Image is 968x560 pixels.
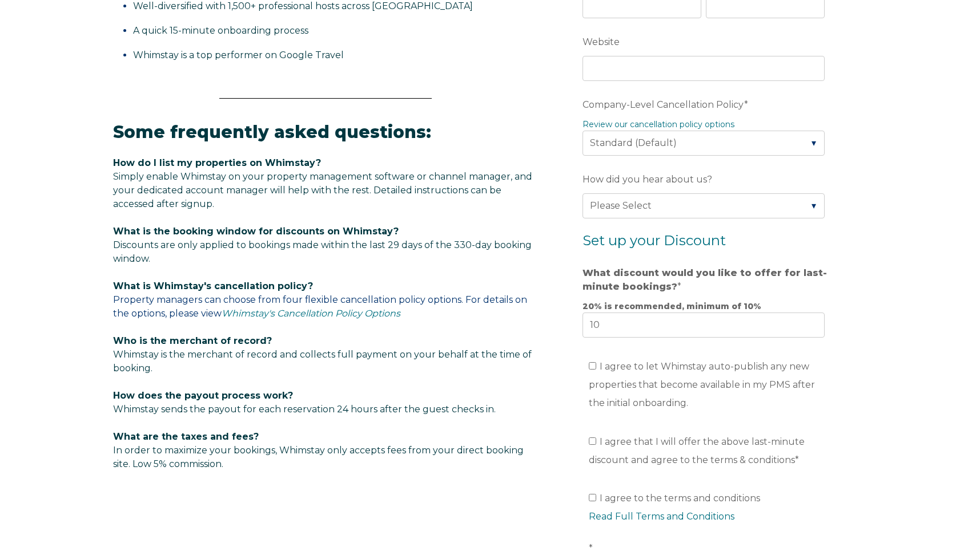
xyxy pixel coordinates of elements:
[113,121,431,143] span: Some frequently asked questions:
[583,267,827,292] strong: What discount would you like to offer for last-minute bookings?
[113,157,321,168] span: How do I list my properties on Whimstay?
[113,431,524,469] span: In order to maximize your bookings, Whimstay only accepts fees from your direct booking site. Low...
[113,390,293,401] span: How does the payout process work?
[589,494,596,501] input: I agree to the terms and conditionsRead Full Terms and Conditions*
[113,279,538,320] p: Property managers can choose from four flexible cancellation policy options. For details on the o...
[113,171,532,209] span: Simply enable Whimstay on your property management software or channel manager, and your dedicate...
[589,436,805,465] span: I agree that I will offer the above last-minute discount and agree to the terms & conditions
[589,493,831,554] span: I agree to the terms and conditions
[222,308,400,319] a: Whimstay's Cancellation Policy Options
[583,119,734,129] a: Review our cancellation policy options
[589,511,734,522] a: Read Full Terms and Conditions
[113,335,272,346] span: Who is the merchant of record?
[113,240,532,264] span: Discounts are only applied to bookings made within the last 29 days of the 330-day booking window.
[113,281,313,291] span: What is Whimstay's cancellation policy?
[113,431,259,442] span: What are the taxes and fees?
[583,301,761,311] strong: 20% is recommended, minimum of 10%
[113,349,532,374] span: Whimstay is the merchant of record and collects full payment on your behalf at the time of booking.
[133,1,473,11] span: Well-diversified with 1,500+ professional hosts across [GEOGRAPHIC_DATA]
[589,362,596,370] input: I agree to let Whimstay auto-publish any new properties that become available in my PMS after the...
[113,404,496,415] span: Whimstay sends the payout for each reservation 24 hours after the guest checks in.
[589,437,596,445] input: I agree that I will offer the above last-minute discount and agree to the terms & conditions*
[113,226,399,237] span: What is the booking window for discounts on Whimstay?
[589,361,815,408] span: I agree to let Whimstay auto-publish any new properties that become available in my PMS after the...
[583,232,726,249] span: Set up your Discount
[583,96,744,113] span: Company-Level Cancellation Policy
[583,33,620,51] span: Website
[133,50,344,60] span: Whimstay is a top performer on Google Travel
[583,171,712,188] span: How did you hear about us?
[133,25,308,36] span: A quick 15-minute onboarding process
